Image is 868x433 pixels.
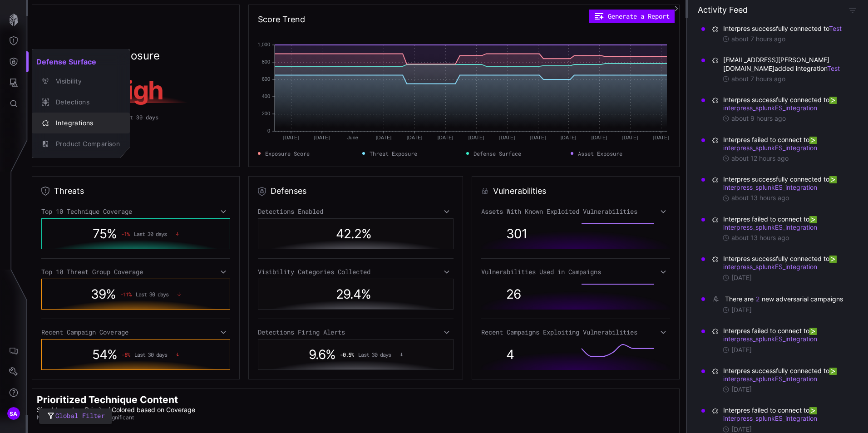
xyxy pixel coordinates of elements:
h2: Defense Surface [32,53,130,71]
div: Detections [51,97,120,108]
div: Visibility [51,76,120,87]
div: Integrations [51,118,120,129]
button: Integrations [32,113,130,133]
button: Detections [32,92,130,113]
button: Product Comparison [32,133,130,154]
div: Product Comparison [51,138,120,150]
button: Visibility [32,71,130,92]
